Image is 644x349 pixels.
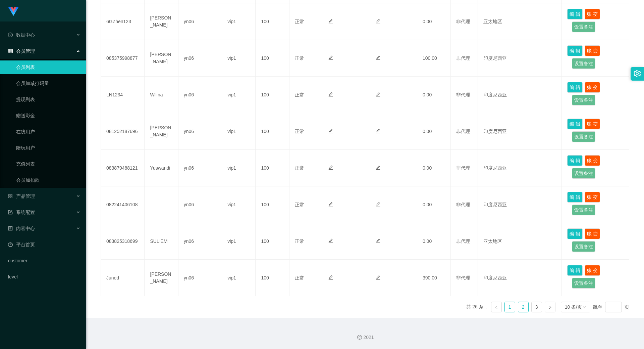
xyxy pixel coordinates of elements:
td: [PERSON_NAME] [145,40,178,77]
span: 非代理 [456,165,470,171]
a: 会员加扣款 [16,173,80,187]
td: 0.00 [417,77,451,113]
span: 非代理 [456,275,470,280]
button: 编 辑 [567,82,583,93]
td: 0.00 [417,150,451,186]
li: 2 [518,302,529,312]
td: yn06 [178,40,222,77]
button: 编 辑 [567,119,583,129]
button: 编 辑 [567,9,583,19]
td: 印度尼西亚 [478,260,562,296]
td: yn06 [178,3,222,40]
li: 1 [504,302,515,312]
span: 正常 [295,165,304,171]
button: 账 变 [585,228,600,239]
span: 正常 [295,238,304,244]
td: 0.00 [417,186,451,223]
td: Juned [101,260,145,296]
li: 上一页 [491,302,502,312]
span: 非代理 [456,92,470,97]
span: 正常 [295,275,304,280]
td: 100 [256,260,289,296]
i: 图标: edit [376,202,380,207]
span: 会员管理 [8,48,35,54]
button: 账 变 [585,45,600,56]
td: 印度尼西亚 [478,186,562,223]
span: 非代理 [456,55,470,61]
i: 图标: left [494,305,498,309]
td: Wilina [145,77,178,113]
a: 陪玩用户 [16,141,80,155]
div: 10 条/页 [565,302,582,312]
i: 图标: table [8,49,13,53]
button: 设置备注 [572,241,595,252]
td: 100 [256,77,289,113]
td: vip1 [222,3,256,40]
a: level [8,270,80,283]
button: 设置备注 [572,278,595,289]
li: 共 26 条， [466,302,488,312]
button: 编 辑 [567,45,583,56]
td: yn06 [178,223,222,260]
td: 082241406108 [101,186,145,223]
span: 内容中心 [8,226,35,231]
a: 充值列表 [16,157,80,171]
button: 编 辑 [567,265,583,276]
td: 100 [256,40,289,77]
i: 图标: edit [376,55,380,60]
button: 设置备注 [572,95,595,105]
i: 图标: profile [8,226,13,231]
td: 083825318699 [101,223,145,260]
li: 下一页 [545,302,555,312]
button: 设置备注 [572,21,595,32]
img: logo.9652507e.png [8,7,19,16]
button: 账 变 [585,192,600,203]
button: 账 变 [585,82,600,93]
td: 0.00 [417,223,451,260]
a: 会员列表 [16,60,80,74]
i: 图标: edit [376,19,380,24]
i: 图标: copyright [357,335,362,340]
td: 100 [256,223,289,260]
i: 图标: edit [328,129,333,133]
td: vip1 [222,113,256,150]
td: yn06 [178,150,222,186]
button: 编 辑 [567,228,583,239]
td: 100 [256,113,289,150]
td: 6GZhen123 [101,3,145,40]
a: 在线用户 [16,125,80,138]
i: 图标: edit [328,19,333,24]
button: 账 变 [585,155,600,166]
span: 系统配置 [8,210,35,215]
span: 非代理 [456,129,470,134]
button: 账 变 [585,265,600,276]
td: vip1 [222,186,256,223]
td: vip1 [222,40,256,77]
a: customer [8,254,80,267]
td: yn06 [178,113,222,150]
i: 图标: edit [328,238,333,243]
td: yn06 [178,77,222,113]
i: 图标: edit [328,92,333,97]
td: vip1 [222,150,256,186]
a: 赠送彩金 [16,109,80,122]
td: Yuswandi [145,150,178,186]
i: 图标: edit [376,129,380,133]
td: 亚太地区 [478,3,562,40]
td: SULIEM [145,223,178,260]
i: 图标: edit [376,92,380,97]
td: LN1234 [101,77,145,113]
td: 印度尼西亚 [478,150,562,186]
i: 图标: edit [328,165,333,170]
td: vip1 [222,223,256,260]
button: 账 变 [585,9,600,19]
td: [PERSON_NAME] [145,260,178,296]
button: 账 变 [585,119,600,129]
td: vip1 [222,260,256,296]
a: 图标: dashboard平台首页 [8,238,80,251]
td: 0.00 [417,3,451,40]
span: 非代理 [456,19,470,24]
a: 3 [532,302,542,312]
span: 正常 [295,55,304,61]
i: 图标: check-circle-o [8,33,13,37]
